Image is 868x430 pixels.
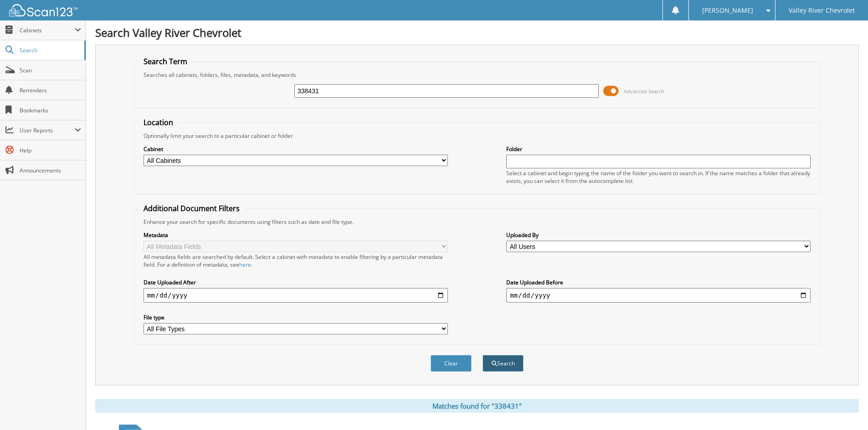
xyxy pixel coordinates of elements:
div: Optionally limit your search to a particular cabinet or folder [139,132,815,140]
span: Help [20,147,81,154]
label: File type [144,314,448,321]
span: Reminders [20,86,81,94]
label: Metadata [144,231,448,239]
span: Bookmarks [20,106,81,114]
span: [PERSON_NAME] [702,8,753,13]
label: Uploaded By [506,231,811,239]
span: Advanced Search [624,88,664,95]
label: Folder [506,145,811,153]
span: Valley River Chevrolet [789,8,855,13]
span: Scan [20,66,81,74]
iframe: Chat Widget [822,386,868,430]
span: Cabinets [20,26,75,34]
label: Date Uploaded After [144,278,448,286]
button: Search [483,355,524,372]
legend: Search Term [139,56,192,66]
img: scan123-logo-white.svg [9,4,77,16]
input: start [144,288,448,303]
label: Date Uploaded Before [506,278,811,286]
span: Search [20,46,80,54]
h1: Search Valley River Chevrolet [95,25,859,40]
div: Select a cabinet and begin typing the name of the folder you want to search in. If the name match... [506,169,811,185]
input: end [506,288,811,303]
div: Searches all cabinets, folders, files, metadata, and keywords [139,71,815,79]
div: Matches found for "338431" [95,399,859,413]
div: Enhance your search for specific documents using filters such as date and file type. [139,218,815,226]
span: Announcements [20,167,81,174]
label: Cabinet [144,145,448,153]
a: here [239,261,251,268]
button: Clear [431,355,472,372]
div: All metadata fields are searched by default. Select a cabinet with metadata to enable filtering b... [144,253,448,268]
legend: Additional Document Filters [139,203,244,213]
legend: Location [139,117,178,127]
span: User Reports [20,126,75,134]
